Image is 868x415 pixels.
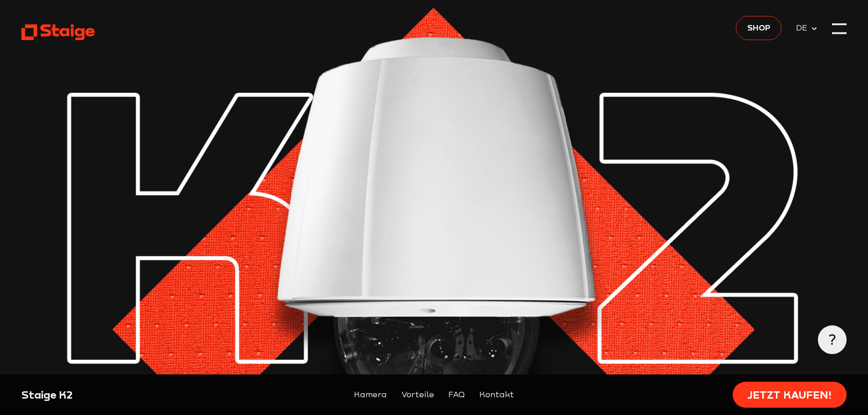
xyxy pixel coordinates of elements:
[747,21,770,34] span: Shop
[736,16,781,40] a: Shop
[354,389,387,401] a: Kamera
[733,382,847,408] a: Jetzt kaufen!
[21,388,220,402] div: Staige K2
[401,389,434,401] a: Vorteile
[479,389,514,401] a: Kontakt
[448,389,465,401] a: FAQ
[796,21,811,34] span: DE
